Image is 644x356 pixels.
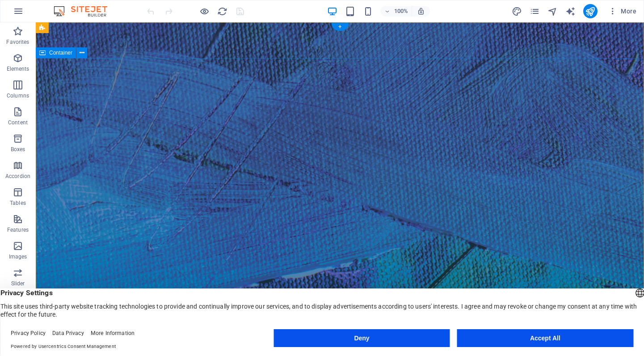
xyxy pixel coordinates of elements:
h6: 100% [394,6,408,17]
p: Slider [11,280,25,287]
i: Publish [585,6,595,17]
div: + [331,23,349,31]
button: publish [583,4,598,18]
button: text_generator [565,6,576,17]
button: design [512,6,522,17]
i: On resize automatically adjust zoom level to fit chosen device. [417,7,425,15]
i: Reload page [217,6,227,17]
p: Columns [7,92,29,99]
button: More [605,4,640,18]
img: Editor Logo [51,6,118,17]
p: Accordion [5,173,30,180]
i: AI Writer [565,6,576,17]
i: Design (Ctrl+Alt+Y) [512,6,522,17]
p: Elements [7,65,29,72]
p: Features [7,226,29,233]
i: Navigator [547,6,558,17]
p: Boxes [11,146,25,153]
p: Images [9,253,27,260]
button: pages [530,6,540,17]
span: More [608,7,636,16]
p: Tables [10,199,26,207]
button: reload [217,6,227,17]
p: Favorites [6,38,29,46]
button: 100% [380,6,412,17]
span: Container [49,50,72,55]
p: Content [8,119,28,126]
button: Click here to leave preview mode and continue editing [199,6,210,17]
i: Pages (Ctrl+Alt+S) [530,6,540,17]
button: navigator [547,6,558,17]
